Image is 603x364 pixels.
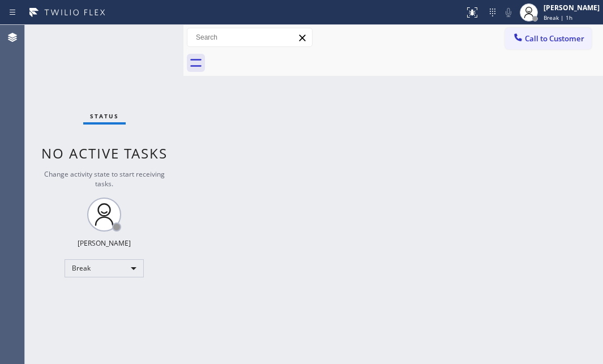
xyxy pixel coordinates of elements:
[544,3,600,12] div: [PERSON_NAME]
[78,238,131,248] div: [PERSON_NAME]
[41,144,168,162] span: No active tasks
[187,28,312,46] input: Search
[544,14,572,22] span: Break | 1h
[90,112,119,120] span: Status
[525,33,584,44] span: Call to Customer
[44,169,165,189] span: Change activity state to start receiving tasks.
[505,28,592,49] button: Call to Customer
[65,259,144,277] div: Break
[501,5,516,20] button: Mute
